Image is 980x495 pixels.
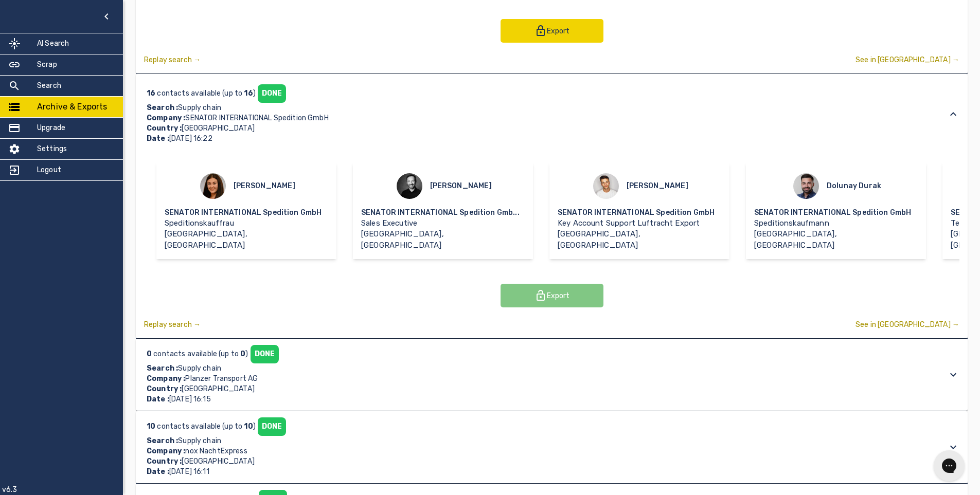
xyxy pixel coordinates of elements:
p: [GEOGRAPHIC_DATA], [GEOGRAPHIC_DATA] [754,229,918,251]
p: [DATE] 16:15 [147,394,279,405]
span: 0 [147,350,153,358]
span: Search : [147,364,178,373]
span: Search : [147,103,178,112]
p: SENATOR INTERNATIONAL Spedition GmbH [165,208,328,218]
div: DONE [258,84,287,103]
h5: Search [37,81,61,91]
span: Supply chain [178,436,221,445]
iframe: Gorgias live chat messenger [929,447,970,485]
h5: Settings [37,144,67,154]
span: [GEOGRAPHIC_DATA] [182,384,255,393]
span: Search : [147,436,178,445]
span: Date : [147,395,169,404]
p: Sales Executive [361,218,525,229]
span: nox NachtExpress [185,447,247,455]
h5: Logout [37,165,61,175]
div: 10 contacts available (up to 10)DONESearch :Supply chainCompany :nox NachtExpressCountry :[GEOGRA... [136,411,968,483]
p: SENATOR INTERNATIONAL Spedition Gmb... [361,208,525,218]
a: Replay search → [144,55,201,65]
p: [DATE] 16:11 [147,467,286,477]
span: SENATOR INTERNATIONAL Spedition GmbH [185,114,328,122]
p: Speditionskauffrau [165,218,328,229]
button: Export [501,19,603,43]
p: [GEOGRAPHIC_DATA], [GEOGRAPHIC_DATA] [361,229,525,251]
h5: Scrap [37,60,57,70]
p: [GEOGRAPHIC_DATA], [GEOGRAPHIC_DATA] [558,229,721,251]
span: 10 [244,422,253,431]
span: Date : [147,467,169,476]
h5: [PERSON_NAME] [234,181,296,191]
span: 16 [244,89,253,98]
div: DONE [258,417,287,436]
a: Replay search → [144,320,201,330]
p: [GEOGRAPHIC_DATA], [GEOGRAPHIC_DATA] [165,229,328,251]
span: 10 [147,422,157,431]
h5: Archive & Exports [37,101,108,113]
span: 16 [147,89,157,98]
p: Export [547,291,569,301]
span: Country : [147,124,182,133]
span: [GEOGRAPHIC_DATA] [182,124,255,133]
p: Export [547,26,569,36]
p: contacts available (up to ) [147,349,248,359]
h5: [PERSON_NAME] [627,181,689,191]
div: DONE [251,345,279,363]
div: 16 contacts available (up to 16)DONESearch :Supply chainCompany :SENATOR INTERNATIONAL Spedition ... [136,74,968,154]
h5: [PERSON_NAME] [430,181,492,191]
p: Key Account Support Luftracht Export [558,218,721,229]
p: Speditionskaufmann [754,218,918,229]
p: v6.3 [2,485,17,495]
span: Company : [147,374,185,383]
a: See in [GEOGRAPHIC_DATA] → [856,55,959,65]
h5: Upgrade [37,123,65,133]
span: Country : [147,384,182,393]
a: See in [GEOGRAPHIC_DATA] → [856,320,959,330]
span: Date : [147,134,169,143]
span: Supply chain [178,103,221,112]
span: [GEOGRAPHIC_DATA] [182,457,255,466]
button: Export [501,284,603,307]
p: contacts available (up to ) [147,88,256,99]
p: contacts available (up to ) [147,421,256,432]
span: Supply chain [178,364,221,373]
h5: Dolunay Durak [827,181,881,191]
span: Company : [147,447,185,455]
p: SENATOR INTERNATIONAL Spedition GmbH [558,208,721,218]
span: Country : [147,457,182,466]
span: 0 [240,350,245,358]
h5: AI Search [37,39,69,49]
p: SENATOR INTERNATIONAL Spedition GmbH [754,208,918,218]
span: Planzer Transport AG [185,374,258,383]
p: [DATE] 16:22 [147,134,329,144]
span: Company : [147,114,185,122]
div: 0 contacts available (up to 0)DONESearch :Supply chainCompany :Planzer Transport AGCountry :[GEOG... [136,339,968,411]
